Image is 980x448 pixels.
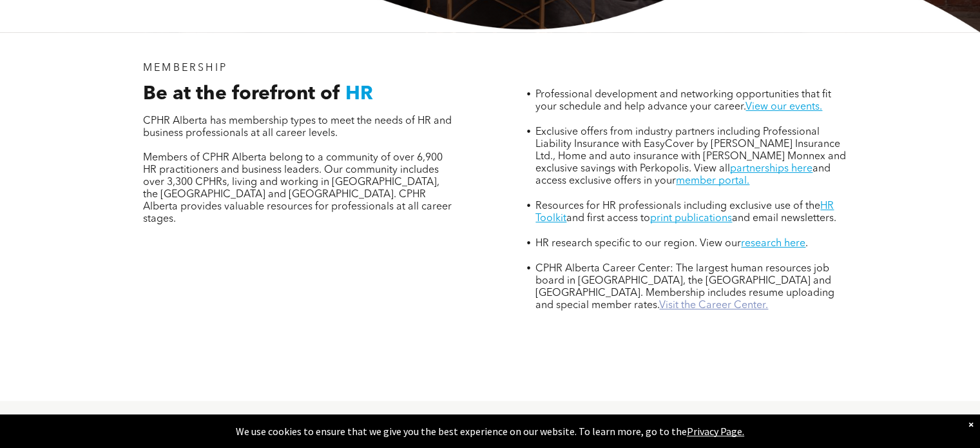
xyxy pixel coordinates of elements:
a: member portal. [676,176,749,186]
a: Privacy Page. [687,425,744,438]
span: and email newsletters. [732,213,836,224]
div: Dismiss notification [968,418,974,431]
a: research here [741,239,805,249]
span: Members of CPHR Alberta belong to a community of over 6,900 HR practitioners and business leaders... [143,153,452,224]
span: and first access to [566,213,650,224]
span: Be at the forefront of [143,84,340,104]
a: View our events. [745,102,822,112]
a: print publications [650,213,732,224]
span: CPHR Alberta has membership types to meet the needs of HR and business professionals at all caree... [143,116,452,139]
span: HR [345,84,373,104]
a: partnerships here [730,164,812,174]
span: Exclusive offers from industry partners including Professional Liability Insurance with EasyCover... [535,127,846,174]
span: Resources for HR professionals including exclusive use of the [535,201,820,211]
a: Visit the Career Center. [659,300,768,311]
span: Professional development and networking opportunities that fit your schedule and help advance you... [535,90,831,112]
span: CPHR Alberta Career Center: The largest human resources job board in [GEOGRAPHIC_DATA], the [GEOG... [535,264,834,311]
span: . [805,239,808,249]
span: MEMBERSHIP [143,63,227,73]
span: HR research specific to our region. View our [535,239,741,249]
